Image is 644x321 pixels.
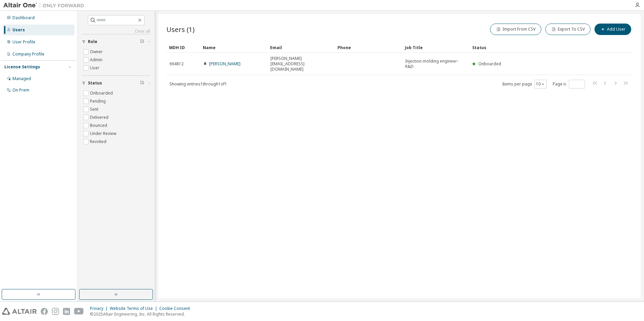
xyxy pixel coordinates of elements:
[490,24,541,35] button: Import From CSV
[90,48,104,56] label: Owner
[4,64,40,70] div: License Settings
[545,24,590,35] button: Export To CSV
[270,42,332,53] div: Email
[88,80,102,86] span: Status
[82,34,150,49] button: Role
[74,308,84,315] img: youtube.svg
[203,42,265,53] div: Name
[12,87,29,93] div: On Prem
[2,308,37,315] img: altair_logo.svg
[478,61,501,67] span: Onboarded
[166,25,195,34] span: Users (1)
[90,130,118,138] label: Under Review
[3,2,88,9] img: Altair One
[140,80,144,86] span: Clear filter
[63,308,70,315] img: linkedin.svg
[90,105,100,113] label: Sent
[90,138,108,146] label: Revoked
[12,15,35,21] div: Dashboard
[12,27,25,33] div: Users
[472,42,598,53] div: Status
[90,89,114,97] label: Onboarded
[536,81,545,87] button: 10
[140,39,144,44] span: Clear filter
[209,61,240,67] a: [PERSON_NAME]
[12,39,35,45] div: User Profile
[82,76,150,91] button: Status
[594,24,631,35] button: Add User
[169,61,184,67] span: 694812
[169,81,227,87] span: Showing entries 1 through 1 of 1
[90,97,107,105] label: Pending
[12,76,31,81] div: Managed
[52,308,59,315] img: instagram.svg
[270,56,332,72] span: [PERSON_NAME][EMAIL_ADDRESS][DOMAIN_NAME]
[502,80,547,88] span: Items per page
[337,42,399,53] div: Phone
[110,306,159,311] div: Website Terms of Use
[405,59,466,69] span: Injection molding engineer-R&D
[90,121,108,130] label: Bounced
[90,56,104,64] label: Admin
[169,42,197,53] div: MDH ID
[82,29,150,34] a: Clear all
[405,42,467,53] div: Job Title
[90,311,194,317] p: © 2025 Altair Engineering, Inc. All Rights Reserved.
[12,51,44,57] div: Company Profile
[159,306,194,311] div: Cookie Consent
[90,113,110,121] label: Delivered
[41,308,48,315] img: facebook.svg
[553,80,585,88] span: Page n.
[90,306,110,311] div: Privacy
[90,64,101,72] label: User
[88,39,97,44] span: Role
